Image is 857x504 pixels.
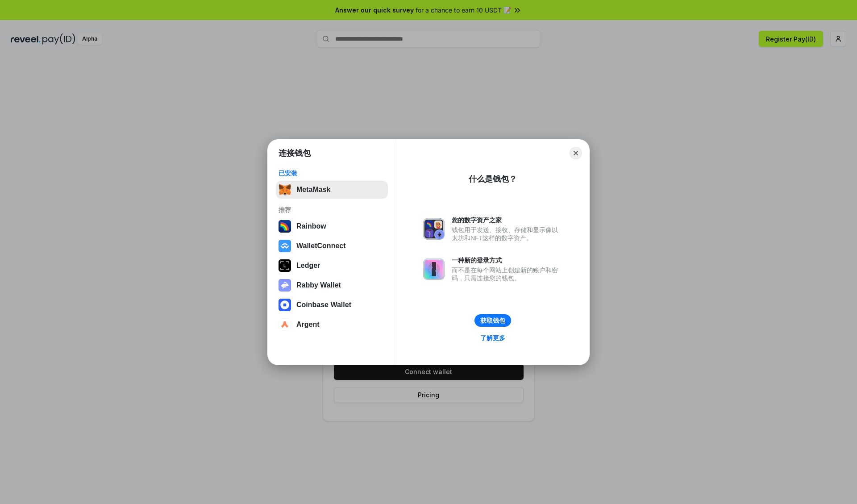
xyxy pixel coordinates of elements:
[296,222,326,230] div: Rainbow
[279,259,291,272] img: svg+xml,%3Csvg%20xmlns%3D%22http%3A%2F%2Fwww.w3.org%2F2000%2Fsvg%22%20width%3D%2228%22%20height%3...
[296,301,351,309] div: Coinbase Wallet
[276,316,388,333] button: Argent
[452,226,562,242] div: 钱包用于发送、接收、存储和显示像以太坊和NFT这样的数字资产。
[296,186,330,194] div: MetaMask
[276,257,388,275] button: Ledger
[276,276,388,294] button: Rabby Wallet
[276,237,388,255] button: WalletConnect
[469,174,517,184] div: 什么是钱包？
[480,317,505,325] div: 获取钱包
[279,183,291,196] img: svg+xml,%3Csvg%20fill%3D%22none%22%20height%3D%2233%22%20viewBox%3D%220%200%2035%2033%22%20width%...
[452,256,562,264] div: 一种新的登录方式
[452,216,562,224] div: 您的数字资产之家
[279,318,291,331] img: svg+xml,%3Csvg%20width%3D%2228%22%20height%3D%2228%22%20viewBox%3D%220%200%2028%2028%22%20fill%3D...
[296,262,320,270] div: Ledger
[475,332,511,344] a: 了解更多
[296,321,320,329] div: Argent
[423,218,445,240] img: svg+xml,%3Csvg%20xmlns%3D%22http%3A%2F%2Fwww.w3.org%2F2000%2Fsvg%22%20fill%3D%22none%22%20viewBox...
[296,281,341,289] div: Rabby Wallet
[279,148,311,158] h1: 连接钱包
[279,220,291,233] img: svg+xml,%3Csvg%20width%3D%22120%22%20height%3D%22120%22%20viewBox%3D%220%200%20120%20120%22%20fil...
[296,242,346,250] div: WalletConnect
[279,299,291,311] img: svg+xml,%3Csvg%20width%3D%2228%22%20height%3D%2228%22%20viewBox%3D%220%200%2028%2028%22%20fill%3D...
[279,169,385,177] div: 已安装
[279,240,291,252] img: svg+xml,%3Csvg%20width%3D%2228%22%20height%3D%2228%22%20viewBox%3D%220%200%2028%2028%22%20fill%3D...
[279,206,385,214] div: 推荐
[276,181,388,199] button: MetaMask
[474,314,511,327] button: 获取钱包
[276,296,388,314] button: Coinbase Wallet
[452,266,562,282] div: 而不是在每个网站上创建新的账户和密码，只需连接您的钱包。
[279,279,291,292] img: svg+xml,%3Csvg%20xmlns%3D%22http%3A%2F%2Fwww.w3.org%2F2000%2Fsvg%22%20fill%3D%22none%22%20viewBox...
[276,217,388,235] button: Rainbow
[423,258,445,280] img: svg+xml,%3Csvg%20xmlns%3D%22http%3A%2F%2Fwww.w3.org%2F2000%2Fsvg%22%20fill%3D%22none%22%20viewBox...
[570,147,582,159] button: Close
[480,334,505,342] div: 了解更多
